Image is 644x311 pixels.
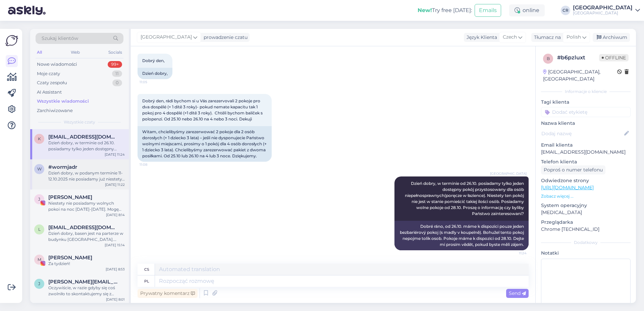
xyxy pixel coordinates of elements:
span: Szukaj klientów [42,35,78,42]
div: Tłumacz na [531,34,561,41]
p: [MEDICAL_DATA] [541,209,631,216]
div: Try free [DATE]: [418,6,472,14]
div: Archiwum [593,33,630,42]
div: [DATE] 15:14 [105,243,125,248]
span: b [547,56,550,61]
div: [GEOGRAPHIC_DATA] [573,5,633,10]
button: Emails [475,4,501,17]
span: w [37,166,42,171]
div: 11 [112,70,122,77]
span: Małgorzata K [48,255,92,261]
img: Askly Logo [5,34,18,47]
p: Odwiedzone strony [541,177,631,184]
div: Niestety nie posiadamy wolnych pokoi na noc [DATE]-[DATE]. Mogę zaproponować pobyt [DATE]-[DATE]. [48,200,125,212]
div: # b6pzluxt [557,54,599,62]
div: pl [144,275,149,287]
span: kristyn1@seznam.cz [48,134,118,140]
p: Email klienta [541,142,631,149]
div: [DATE] 8:14 [106,212,125,217]
div: Dzień dobry, w terminie od 26.10. posiadamy tylko jeden dostępny pokój przystosowany dla osób nie... [48,140,125,152]
span: j [38,281,40,286]
input: Dodać etykietę [541,107,631,117]
span: Send [509,290,526,296]
div: All [36,48,43,57]
p: System operacyjny [541,202,631,209]
span: k [38,136,41,141]
div: 99+ [108,61,122,68]
span: Dobrý den, rádi bychom si u Vás zarezervovali 2 pokoje pro dva dospělé (+ 1 dítě 3 roky)- pokud n... [142,98,264,121]
div: [DATE] 11:22 [105,182,125,187]
span: Polish [567,34,581,41]
span: 11:08 [140,162,165,167]
b: New! [418,7,432,13]
span: [GEOGRAPHIC_DATA] [490,171,527,176]
div: [GEOGRAPHIC_DATA], [GEOGRAPHIC_DATA] [543,68,617,83]
span: 11:24 [501,251,527,256]
span: luciejindrova@centrum.cz [48,224,118,230]
div: Oczywiście, w razie gdyby się coś zwolniło to skontaktujemy się z Państwem. [48,285,125,297]
a: [GEOGRAPHIC_DATA][GEOGRAPHIC_DATA] [573,5,640,16]
span: Dzień dobry, w terminie od 26.10. posiadamy tylko jeden dostępny pokój przystosowany dla osób nie... [405,181,525,216]
div: online [509,4,545,16]
p: Przeglądarka [541,219,631,226]
p: [EMAIL_ADDRESS][DOMAIN_NAME] [541,149,631,156]
span: Wszystkie czaty [64,119,95,125]
div: Moje czaty [37,70,60,77]
div: Dzień dobry, basen jest na parterze w budynku [GEOGRAPHIC_DATA]. Czynny od 8:00 do 22:00. Do base... [48,230,125,243]
span: Dobrý den, [142,58,165,63]
div: [DATE] 11:24 [105,152,125,157]
div: Dodatkowy [541,240,631,246]
span: J [38,197,40,202]
div: 0 [112,80,122,86]
span: M [38,257,41,262]
div: prowadzenie czatu [201,34,248,41]
div: Socials [107,48,123,57]
div: Witam, chcielibyśmy zarezerwować 2 pokoje dla 2 osób dorosłych (+ 1 dziecko 3 lata) – jeśli nie d... [138,126,272,162]
div: Wszystkie wiadomości [37,98,89,105]
span: jitka.solomova@seznam.cz [48,279,118,285]
div: [GEOGRAPHIC_DATA] [573,10,633,16]
div: Zarchiwizowane [37,107,73,114]
p: Zobacz więcej ... [541,193,631,199]
div: [DATE] 8:01 [106,297,125,302]
p: Tagi klienta [541,99,631,106]
span: Joanna Wesołek [48,194,92,200]
div: [DATE] 8:53 [106,267,125,272]
div: Dzień dobry, w podanym terminie 11-12.10.2025 nie posiadamy już niestety wolnych pokoi. [48,170,125,182]
span: [GEOGRAPHIC_DATA] [141,34,192,41]
div: Informacje o kliencie [541,89,631,95]
div: Język Klienta [464,34,497,41]
div: Prywatny komentarz [138,289,198,298]
div: Poproś o numer telefonu [541,165,605,174]
div: AI Assistant [37,89,62,96]
span: l [38,227,41,232]
a: [URL][DOMAIN_NAME] [541,185,594,191]
div: Nowe wiadomości [37,61,77,68]
div: Web [69,48,81,57]
div: Dobré ráno, od 26.10. máme k dispozici pouze jeden bezbariérový pokoj (s madly v koupelně). Bohuž... [394,221,529,250]
p: Telefon klienta [541,158,631,165]
div: Czaty zespołu [37,80,67,86]
div: cs [144,264,149,275]
div: Dzień dobry, [138,68,172,79]
p: Chrome [TECHNICAL_ID] [541,226,631,233]
p: Notatki [541,250,631,257]
input: Dodaj nazwę [541,130,623,137]
span: #wormjadr [48,164,77,170]
span: Czech [503,34,517,41]
div: CR [561,6,570,15]
p: Nazwa klienta [541,120,631,127]
span: Offline [599,54,629,61]
div: Za tydzień! [48,261,125,267]
span: 11:05 [140,80,165,85]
